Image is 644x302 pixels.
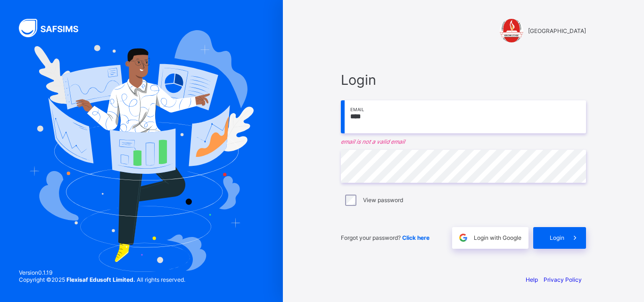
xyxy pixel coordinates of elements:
a: Privacy Policy [544,276,582,283]
span: Login [341,72,586,88]
img: google.396cfc9801f0270233282035f929180a.svg [458,232,469,243]
span: Login [550,234,564,241]
img: Hero Image [29,30,254,271]
label: View password [363,196,403,204]
span: Version 0.1.19 [19,269,185,276]
a: Click here [402,234,429,241]
span: Forgot your password? [341,234,429,241]
a: Help [526,276,538,283]
img: SAFSIMS Logo [19,19,90,37]
span: Login with Google [474,234,521,241]
span: [GEOGRAPHIC_DATA] [528,27,586,34]
strong: Flexisaf Edusoft Limited. [66,276,135,283]
em: email is not a valid email [341,138,586,145]
span: Copyright © 2025 All rights reserved. [19,276,185,283]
